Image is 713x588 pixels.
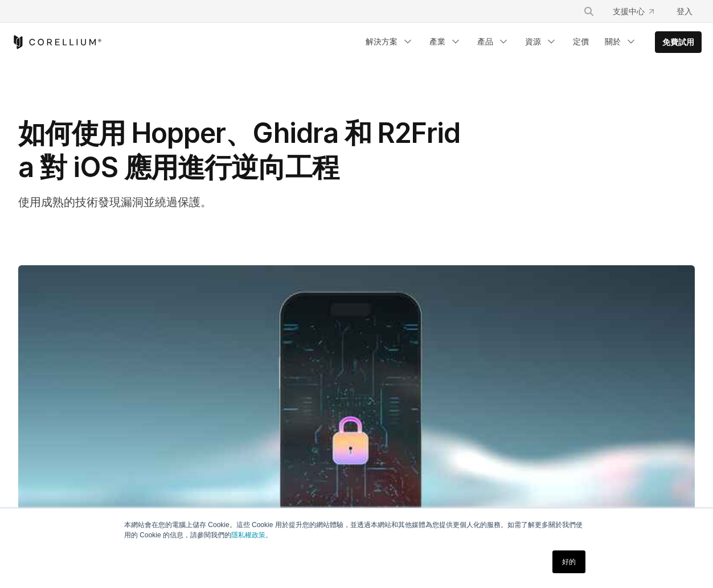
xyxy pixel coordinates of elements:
[124,521,583,539] font: 本網站會在您的電腦上儲存 Cookie。這些 Cookie 用於提升您的網站體驗，並透過本網站和其他媒體為您提供更個人化的服務。如需了解更多關於我們使用的 Cookie 的信息，請參閱我們的
[605,36,621,46] font: 關於
[562,558,576,566] font: 好的
[18,195,212,209] font: 使用成熟的技術發現漏洞並繞過保護。
[429,36,445,46] font: 產業
[18,116,460,184] font: 如何使用 Hopper、Ghidra 和 R2Frida 對 iOS 應用進行逆向工程
[552,550,585,573] a: 好的
[569,1,702,22] div: 導航選單
[366,36,398,46] font: 解決方案
[477,36,493,46] font: 產品
[579,1,599,22] button: 搜尋
[11,35,102,49] a: 科雷利姆之家
[677,6,692,16] font: 登入
[613,6,645,16] font: 支援中心
[662,37,694,47] font: 免費試用
[525,36,541,46] font: 資源
[359,31,702,53] div: 導航選單
[573,36,589,46] font: 定價
[231,531,272,539] a: 隱私權政策。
